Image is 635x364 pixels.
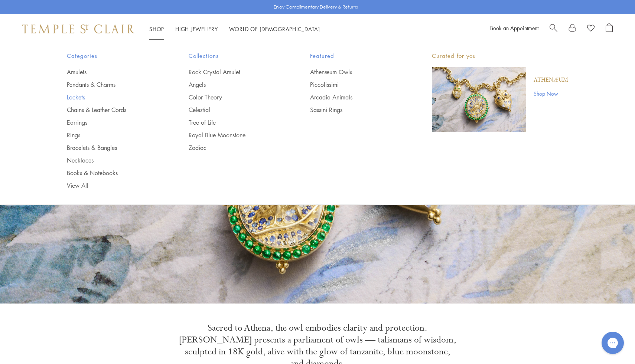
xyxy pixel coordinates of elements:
a: Pendants & Charms [67,81,159,89]
a: Book an Appointment [490,24,538,32]
a: Necklaces [67,156,159,164]
span: Categories [67,51,159,60]
a: Athenæum Owls [310,68,402,76]
img: Temple St. Clair [22,24,134,33]
a: View Wishlist [587,23,595,35]
a: Shop Now [534,89,568,98]
a: Earrings [67,118,159,127]
a: Books & Notebooks [67,169,159,177]
a: Sassini Rings [310,106,402,114]
a: Piccolissimi [310,81,402,89]
span: Collections [189,51,281,60]
a: Open Shopping Bag [606,23,613,35]
a: Color Theory [189,93,281,101]
a: Celestial [189,106,281,114]
a: World of [DEMOGRAPHIC_DATA]World of [DEMOGRAPHIC_DATA] [229,25,320,33]
a: Chains & Leather Cords [67,106,159,114]
a: View All [67,181,159,190]
a: Lockets [67,93,159,101]
a: Search [550,23,557,35]
iframe: Gorgias live chat messenger [598,329,628,357]
p: Enjoy Complimentary Delivery & Returns [274,3,358,11]
a: Royal Blue Moonstone [189,131,281,139]
a: Zodiac [189,144,281,152]
span: Featured [310,51,402,60]
a: Tree of Life [189,118,281,127]
a: Amulets [67,68,159,76]
a: Rock Crystal Amulet [189,68,281,76]
a: ShopShop [149,25,164,33]
nav: Main navigation [149,24,320,34]
a: Arcadia Animals [310,93,402,101]
a: Angels [189,81,281,89]
a: Bracelets & Bangles [67,144,159,152]
a: Athenæum [534,76,568,84]
p: Curated for you [432,51,568,60]
a: High JewelleryHigh Jewellery [175,25,218,33]
a: Rings [67,131,159,139]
